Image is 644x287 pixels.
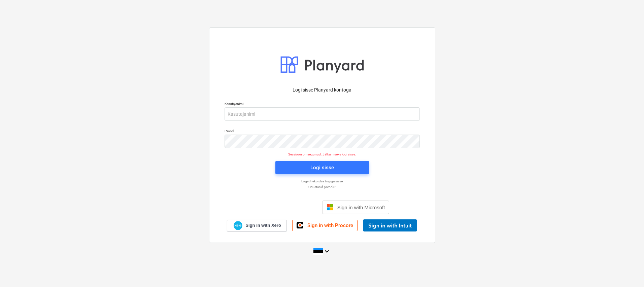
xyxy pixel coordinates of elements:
[275,161,369,174] button: Logi sisse
[310,163,334,172] div: Logi sisse
[327,204,333,211] img: Microsoft logo
[221,185,423,189] a: Unustasid parooli?
[251,200,320,215] iframe: Sign in with Google Button
[221,179,423,183] a: Logi ühekordse lingiga sisse
[323,247,331,255] i: keyboard_arrow_down
[245,222,281,228] span: Sign in with Xero
[292,220,358,231] a: Sign in with Procore
[225,86,420,94] p: Logi sisse Planyard kontoga
[307,222,353,228] span: Sign in with Procore
[221,152,424,156] p: Sessioon on aegunud. Jätkamiseks logi sisse.
[337,205,385,210] span: Sign in with Microsoft
[225,129,420,135] p: Parool
[227,220,287,231] a: Sign in with Xero
[225,102,420,107] p: Kasutajanimi
[234,221,242,230] img: Xero logo
[225,107,420,121] input: Kasutajanimi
